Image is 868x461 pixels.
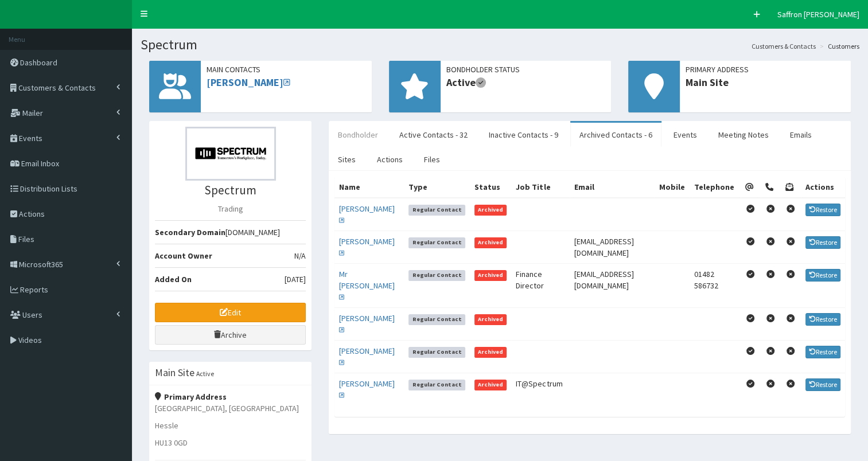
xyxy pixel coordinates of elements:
[474,314,507,325] span: Archived
[22,108,43,118] span: Mailer
[334,177,404,198] th: Name
[415,147,449,171] a: Files
[446,64,606,75] span: Bondholder Status
[570,231,655,264] td: [EMAIL_ADDRESS][DOMAIN_NAME]
[408,205,465,215] span: Regular Contact
[155,220,306,244] li: [DOMAIN_NAME]
[817,41,859,51] li: Customers
[22,310,42,320] span: Users
[805,378,840,391] a: Restore
[777,9,859,19] span: Saffron [PERSON_NAME]
[805,346,840,358] a: Restore
[570,123,661,147] a: Archived Contacts - 6
[155,227,225,237] b: Secondary Domain
[207,76,290,89] a: [PERSON_NAME]
[761,177,781,198] th: Telephone Permission
[805,236,840,249] a: Restore
[470,177,512,198] th: Status
[19,209,45,219] span: Actions
[511,177,570,198] th: Job Title
[21,158,59,169] span: Email Inbox
[329,123,387,147] a: Bondholder
[781,177,801,198] th: Post Permission
[752,41,816,51] a: Customers & Contacts
[155,203,306,214] p: Trading
[155,368,194,378] h3: Main Site
[20,57,57,68] span: Dashboard
[474,205,507,215] span: Archived
[474,380,507,390] span: Archived
[155,303,306,322] a: Edit
[294,250,306,261] span: N/A
[390,123,477,147] a: Active Contacts - 32
[805,204,840,216] a: Restore
[18,83,96,93] span: Customers & Contacts
[686,75,845,90] span: Main Site
[339,378,395,400] a: [PERSON_NAME]
[329,147,365,171] a: Sites
[339,269,395,302] a: Mr [PERSON_NAME]
[196,369,214,378] small: Active
[570,264,655,308] td: [EMAIL_ADDRESS][DOMAIN_NAME]
[155,251,212,261] b: Account Owner
[686,64,845,75] span: Primary Address
[511,373,570,406] td: IT@Spectrum
[20,183,77,194] span: Distribution Lists
[141,37,859,52] h1: Spectrum
[408,270,465,280] span: Regular Contact
[155,325,306,345] a: Archive
[781,123,821,147] a: Emails
[20,284,48,295] span: Reports
[368,147,412,171] a: Actions
[155,274,192,284] b: Added On
[19,133,42,143] span: Events
[801,177,845,198] th: Actions
[655,177,690,198] th: Mobile
[339,204,395,225] a: [PERSON_NAME]
[155,420,306,431] p: Hessle
[155,183,306,197] h3: Spectrum
[474,270,507,280] span: Archived
[805,269,840,282] a: Restore
[408,314,465,325] span: Regular Contact
[408,237,465,248] span: Regular Contact
[408,380,465,390] span: Regular Contact
[480,123,567,147] a: Inactive Contacts - 9
[690,177,741,198] th: Telephone
[339,313,395,335] a: [PERSON_NAME]
[805,313,840,326] a: Restore
[339,236,395,258] a: [PERSON_NAME]
[511,264,570,308] td: Finance Director
[404,177,470,198] th: Type
[664,123,706,147] a: Events
[408,347,465,357] span: Regular Contact
[690,264,741,308] td: 01482 586732
[474,237,507,248] span: Archived
[18,335,42,345] span: Videos
[155,437,306,448] p: HU13 0GD
[19,259,63,269] span: Microsoft365
[709,123,778,147] a: Meeting Notes
[207,64,366,75] span: Main Contacts
[155,392,227,402] strong: Primary Address
[570,177,655,198] th: Email
[285,274,306,285] span: [DATE]
[155,403,306,414] p: [GEOGRAPHIC_DATA], [GEOGRAPHIC_DATA]
[446,75,606,90] span: Active
[741,177,761,198] th: Email Permission
[474,347,507,357] span: Archived
[18,234,34,244] span: Files
[339,346,395,368] a: [PERSON_NAME]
